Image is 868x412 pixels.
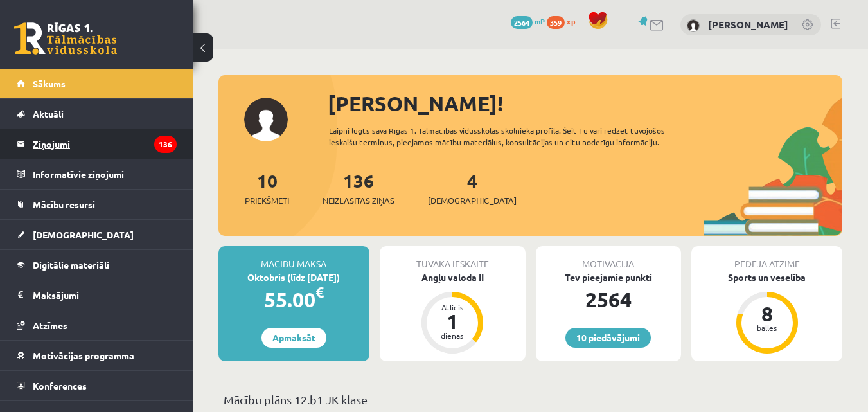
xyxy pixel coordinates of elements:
legend: Ziņojumi [33,129,177,159]
a: Sākums [17,69,177,98]
span: 359 [547,16,565,29]
a: Motivācijas programma [17,341,177,370]
a: [PERSON_NAME] [708,18,788,31]
span: Priekšmeti [245,194,289,207]
a: Konferences [17,371,177,400]
span: 2564 [511,16,533,29]
span: Digitālie materiāli [33,259,109,271]
a: [DEMOGRAPHIC_DATA] [17,220,177,249]
div: balles [748,324,786,332]
div: Laipni lūgts savā Rīgas 1. Tālmācības vidusskolas skolnieka profilā. Šeit Tu vari redzēt tuvojošo... [329,125,704,148]
span: [DEMOGRAPHIC_DATA] [33,229,134,240]
span: [DEMOGRAPHIC_DATA] [428,194,517,207]
span: Atzīmes [33,319,67,331]
div: Atlicis [433,303,472,311]
span: xp [567,16,575,26]
a: Informatīvie ziņojumi [17,159,177,189]
span: € [315,283,324,301]
div: Angļu valoda II [380,271,526,284]
a: Digitālie materiāli [17,250,177,280]
a: 136Neizlasītās ziņas [323,169,394,207]
a: 4[DEMOGRAPHIC_DATA] [428,169,517,207]
a: Mācību resursi [17,190,177,219]
div: 8 [748,303,786,324]
a: 359 xp [547,16,581,26]
div: Sports un veselība [691,271,842,284]
legend: Informatīvie ziņojumi [33,159,177,189]
span: Neizlasītās ziņas [323,194,394,207]
a: 2564 mP [511,16,545,26]
div: Pēdējā atzīme [691,246,842,271]
i: 136 [154,136,177,153]
div: dienas [433,332,472,339]
div: 1 [433,311,472,332]
div: Motivācija [536,246,682,271]
div: [PERSON_NAME]! [328,88,842,119]
img: Anna Bukovska [687,19,700,32]
span: Konferences [33,380,87,391]
div: 2564 [536,284,682,315]
span: Motivācijas programma [33,350,134,361]
span: Sākums [33,78,66,89]
div: Tuvākā ieskaite [380,246,526,271]
a: Ziņojumi136 [17,129,177,159]
div: 55.00 [218,284,369,315]
div: Mācību maksa [218,246,369,271]
a: 10 piedāvājumi [565,328,651,348]
a: Apmaksāt [261,328,326,348]
a: Maksājumi [17,280,177,310]
a: Rīgas 1. Tālmācības vidusskola [14,22,117,55]
div: Tev pieejamie punkti [536,271,682,284]
a: Aktuāli [17,99,177,129]
span: mP [535,16,545,26]
a: Atzīmes [17,310,177,340]
a: Sports un veselība 8 balles [691,271,842,355]
legend: Maksājumi [33,280,177,310]
div: Oktobris (līdz [DATE]) [218,271,369,284]
p: Mācību plāns 12.b1 JK klase [224,391,837,408]
a: Angļu valoda II Atlicis 1 dienas [380,271,526,355]
span: Aktuāli [33,108,64,120]
span: Mācību resursi [33,199,95,210]
a: 10Priekšmeti [245,169,289,207]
